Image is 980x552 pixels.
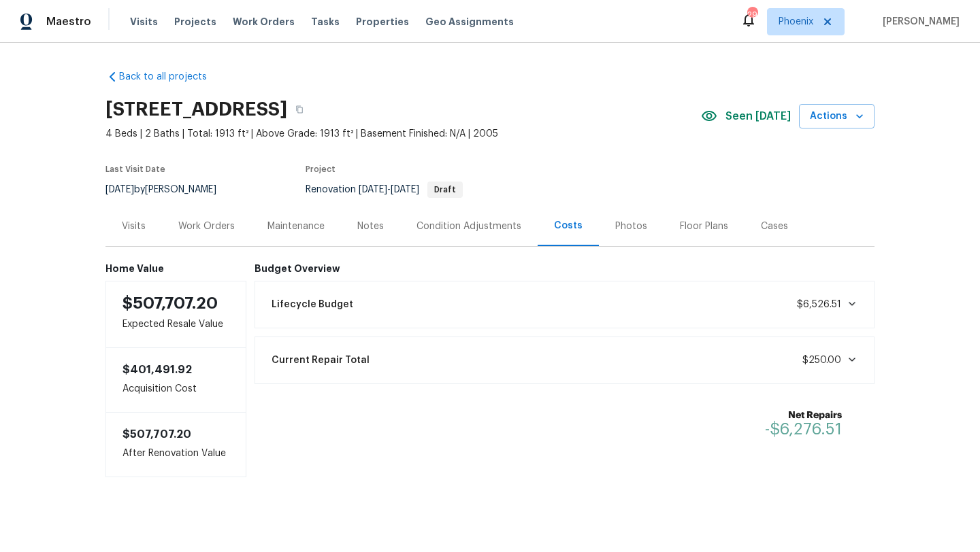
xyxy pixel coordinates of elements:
span: $507,707.20 [122,429,191,440]
div: After Renovation Value [105,412,246,477]
span: Seen [DATE] [725,109,791,123]
span: Renovation [306,185,463,194]
h2: [STREET_ADDRESS] [105,103,287,116]
span: Properties [356,15,409,29]
span: $507,707.20 [122,295,218,311]
span: - [359,185,419,194]
span: Draft [429,186,461,194]
div: Cases [761,220,788,233]
div: Condition Adjustments [416,220,521,233]
div: by [PERSON_NAME] [105,182,233,198]
span: Actions [810,108,864,125]
div: Photos [615,220,647,233]
span: [DATE] [105,185,134,194]
span: Last Visit Date [105,165,165,173]
div: Expected Resale Value [105,281,246,348]
span: 4 Beds | 2 Baths | Total: 1913 ft² | Above Grade: 1913 ft² | Basement Finished: N/A | 2005 [105,127,701,141]
span: [DATE] [359,185,387,194]
span: Current Repair Total [272,353,370,367]
div: Maintenance [267,220,325,233]
span: $250.00 [802,356,841,365]
span: Maestro [46,15,91,29]
div: Floor Plans [680,220,728,233]
span: Projects [174,15,216,29]
span: $401,491.92 [122,364,192,375]
span: [DATE] [391,185,419,194]
span: Tasks [311,17,340,27]
span: Phoenix [779,15,813,29]
div: Visits [122,220,146,233]
div: 29 [747,8,757,22]
div: Acquisition Cost [105,348,246,412]
span: [PERSON_NAME] [877,15,960,29]
div: Work Orders [178,220,235,233]
a: Back to all projects [105,70,236,84]
span: Geo Assignments [425,15,514,29]
span: $6,526.51 [797,300,841,309]
button: Copy Address [287,97,312,122]
div: Costs [554,219,583,232]
span: -$6,276.51 [765,421,842,437]
span: Project [306,165,336,173]
span: Lifecycle Budget [272,298,353,311]
button: Actions [799,104,875,129]
div: Notes [357,220,384,233]
span: Work Orders [233,15,295,29]
span: Visits [130,15,158,29]
b: Net Repairs [765,409,842,422]
h6: Home Value [105,263,246,274]
h6: Budget Overview [255,263,875,274]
